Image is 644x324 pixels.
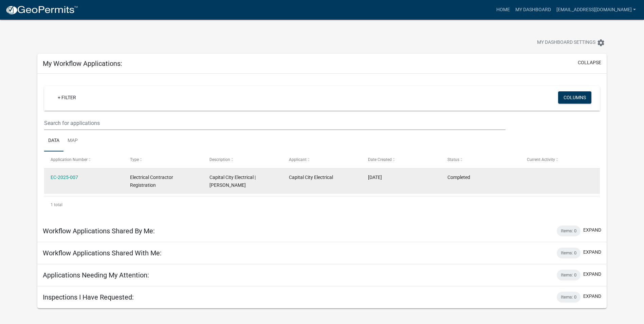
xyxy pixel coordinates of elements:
datatable-header-cell: Date Created [362,151,441,168]
a: Home [494,3,513,16]
datatable-header-cell: Status [441,151,520,168]
span: Capital City Electrical | Charles Brooks [209,175,256,188]
div: Items: 0 [557,248,581,258]
h5: My Workflow Applications: [43,59,122,68]
span: Application Number [51,157,88,162]
datatable-header-cell: Description [203,151,282,168]
datatable-header-cell: Applicant [282,151,362,168]
span: Completed [447,175,470,180]
div: collapse [37,74,607,220]
a: Map [63,130,82,152]
span: Date Created [368,157,392,162]
h5: Applications Needing My Attention: [43,271,149,279]
button: My Dashboard Settingssettings [532,36,610,49]
a: [EMAIL_ADDRESS][DOMAIN_NAME] [554,3,639,16]
button: collapse [578,59,601,66]
h5: Inspections I Have Requested: [43,293,134,301]
span: Status [447,157,459,162]
span: Current Activity [527,157,555,162]
a: Data [44,130,63,152]
span: Description [209,157,230,162]
button: Columns [558,91,591,104]
a: EC-2025-007 [51,175,78,180]
a: My Dashboard [513,3,554,16]
a: + Filter [52,91,81,104]
h5: Workflow Applications Shared With Me: [43,249,162,257]
span: Applicant [289,157,307,162]
h5: Workflow Applications Shared By Me: [43,227,155,235]
div: 1 total [44,196,600,213]
button: expand [583,293,601,300]
span: My Dashboard Settings [537,39,595,47]
i: settings [597,39,605,47]
datatable-header-cell: Application Number [44,151,124,168]
span: Capital City Electrical [289,175,333,180]
span: Type [130,157,139,162]
div: Items: 0 [557,292,581,303]
datatable-header-cell: Current Activity [520,151,600,168]
button: expand [583,271,601,278]
datatable-header-cell: Type [124,151,203,168]
div: Items: 0 [557,226,581,236]
input: Search for applications [44,116,505,130]
button: expand [583,227,601,234]
span: 09/10/2025 [368,175,382,180]
span: Electrical Contractor Registration [130,175,173,188]
div: Items: 0 [557,270,581,281]
button: expand [583,249,601,256]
